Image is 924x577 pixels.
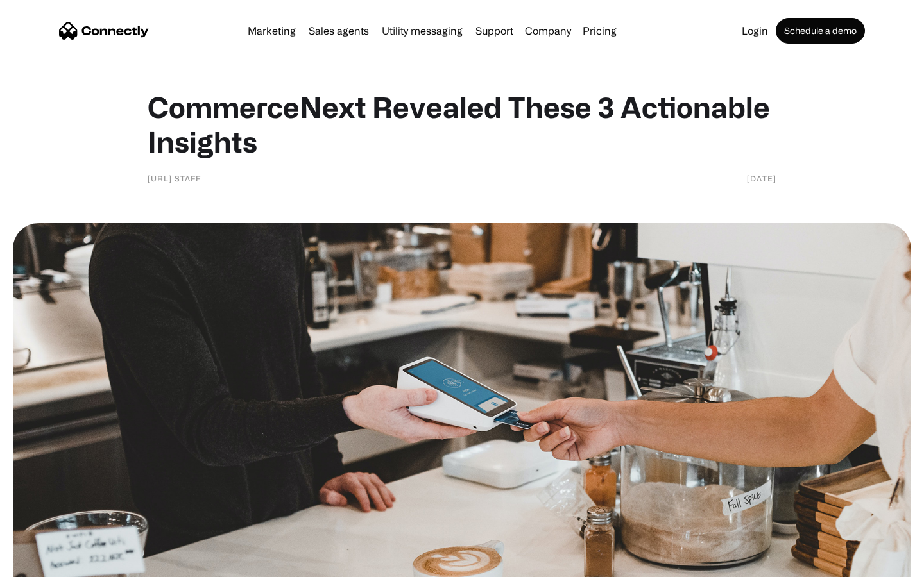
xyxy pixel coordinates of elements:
[148,172,201,185] div: [URL] Staff
[470,26,518,36] a: Support
[737,26,773,36] a: Login
[747,172,776,185] div: [DATE]
[304,26,374,36] a: Sales agents
[13,555,77,573] aside: Language selected: English
[243,26,301,36] a: Marketing
[148,90,776,159] h1: CommerceNext Revealed These 3 Actionable Insights
[577,26,622,36] a: Pricing
[377,26,468,36] a: Utility messaging
[776,18,865,44] a: Schedule a demo
[525,22,571,40] div: Company
[26,555,77,573] ul: Language list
